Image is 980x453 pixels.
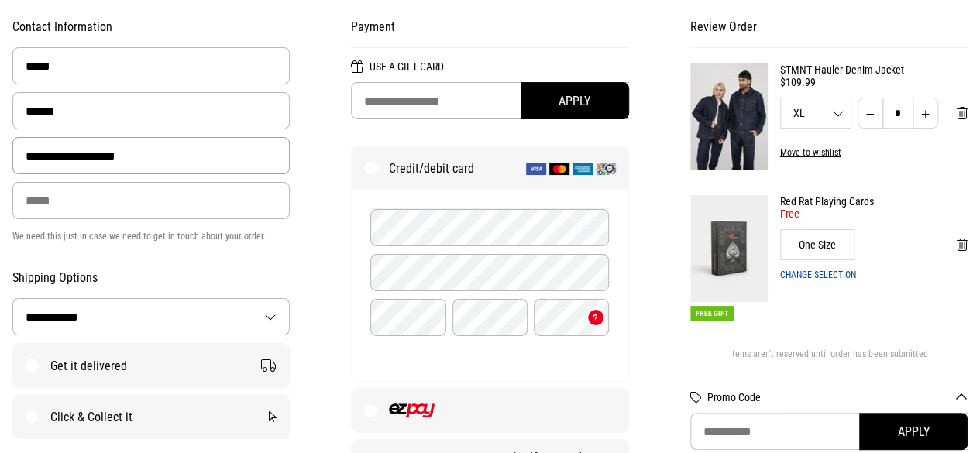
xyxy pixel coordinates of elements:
[12,270,290,286] h2: Shipping Options
[690,413,968,450] input: Promo Code
[534,299,609,336] input: CVC
[351,60,628,82] h2: Use a Gift Card
[352,146,628,190] label: Credit/debit card
[780,76,968,88] div: $109.99
[13,395,289,438] label: Click & Collect it
[690,195,768,302] img: Red Rat Playing Cards
[707,391,968,403] button: Promo Code
[370,299,445,336] input: Month (MM)
[12,227,290,245] p: We need this just in case we need to get in touch about your order.
[452,299,528,336] input: Year (YY)
[780,269,856,280] button: Change selection
[690,348,968,372] div: Items aren't reserved until order has been submitted
[780,63,968,76] a: STMNT Hauler Denim Jacket
[12,182,290,219] input: Phone
[12,6,59,53] button: Open LiveChat chat widget
[882,98,913,129] input: Quantity
[526,163,546,175] img: Visa
[780,229,854,260] div: One Size
[690,63,768,170] img: STMNT Hauler Denim Jacket
[780,208,799,220] span: Free
[781,108,851,118] span: XL
[588,310,603,325] button: What's a CVC?
[690,306,734,321] span: Free Gift
[12,137,290,174] input: Email Address
[12,92,290,129] input: Last Name
[521,82,629,119] button: Apply
[913,98,938,129] button: Increase quantity
[351,19,628,48] h2: Payment
[12,47,290,84] input: First Name
[12,19,290,35] h2: Contact Information
[780,195,968,208] a: Red Rat Playing Cards
[370,254,609,291] input: Name on Card
[944,229,980,260] button: Remove from cart
[858,98,883,129] button: Decrease quantity
[13,299,289,335] select: Country
[370,209,609,246] input: Card Number
[859,413,968,450] button: Apply
[596,163,616,175] img: Q Card
[389,403,435,417] img: EZPAY
[13,344,289,387] label: Get it delivered
[573,163,593,175] img: American Express
[690,19,968,48] h2: Review Order
[549,163,569,175] img: Mastercard
[944,98,980,129] button: Remove from cart
[768,147,841,158] button: Move to wishlist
